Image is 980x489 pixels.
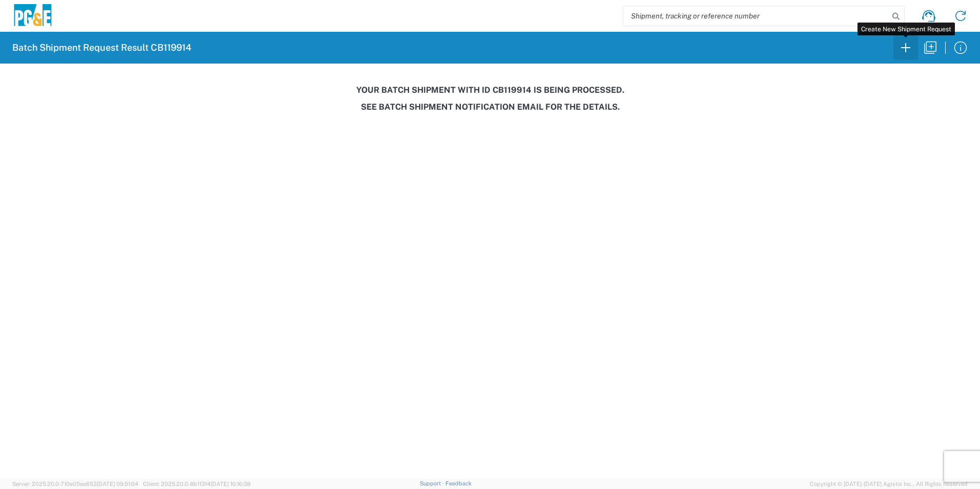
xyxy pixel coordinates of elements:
[12,481,138,487] span: Server: 2025.20.0-710e05ee653
[97,481,138,487] span: [DATE] 09:51:04
[7,102,973,112] h3: See Batch Shipment Notification email for the details.
[445,480,472,486] a: Feedback
[12,4,53,28] img: pge
[810,479,968,488] span: Copyright © [DATE]-[DATE] Agistix Inc., All Rights Reserved
[143,481,251,487] span: Client: 2025.20.0-8b113f4
[7,85,973,95] h3: Your batch shipment with id CB119914 is being processed.
[211,481,251,487] span: [DATE] 10:16:38
[623,6,889,26] input: Shipment, tracking or reference number
[12,42,191,54] h2: Batch Shipment Request Result CB119914
[420,480,445,486] a: Support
